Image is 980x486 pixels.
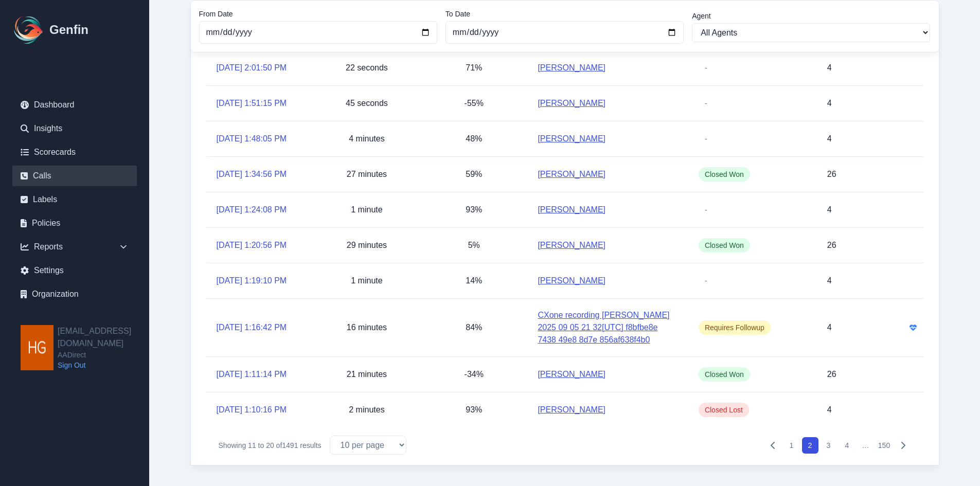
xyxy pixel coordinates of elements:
[347,239,387,251] p: 29 minutes
[538,275,605,287] a: [PERSON_NAME]
[802,437,818,454] button: 2
[466,168,482,181] p: 59%
[839,437,856,454] button: 4
[699,403,749,417] span: Closed Lost
[12,13,45,46] img: Logo
[827,204,832,216] p: 4
[827,239,836,251] p: 26
[217,97,287,110] a: [DATE] 1:51:15 PM
[699,61,714,75] span: -
[699,203,714,217] span: -
[217,62,287,74] a: [DATE] 2:01:50 PM
[538,368,605,381] a: [PERSON_NAME]
[466,62,482,74] p: 71%
[58,350,149,360] span: AADirect
[827,62,832,74] p: 4
[538,309,678,346] a: CXone recording [PERSON_NAME] 2025 09 05 21 32[UTC] f8bfbe8e 7438 49e8 8d7e 856af638f4b0
[219,440,322,451] p: Showing to of results
[217,168,287,181] a: [DATE] 1:34:56 PM
[12,166,137,186] a: Calls
[827,368,836,381] p: 26
[827,321,832,334] p: 4
[466,404,482,416] p: 93%
[827,275,832,287] p: 4
[446,9,684,19] label: To Date
[827,404,832,416] p: 4
[12,118,137,139] a: Insights
[466,275,482,287] p: 14%
[538,133,605,145] a: [PERSON_NAME]
[699,367,750,382] span: Closed Won
[49,22,88,38] h1: Genfin
[699,274,714,288] span: -
[248,441,256,449] span: 11
[217,321,287,334] a: [DATE] 1:16:42 PM
[699,320,771,335] span: Requires Followup
[765,437,911,454] nav: Pagination
[538,97,605,110] a: [PERSON_NAME]
[821,437,837,454] button: 3
[347,321,387,334] p: 16 minutes
[538,204,605,216] a: [PERSON_NAME]
[783,437,800,454] button: 1
[465,368,484,381] p: -34%
[538,404,605,416] a: [PERSON_NAME]
[199,9,437,19] label: From Date
[465,97,484,110] p: -55%
[538,239,605,251] a: [PERSON_NAME]
[282,441,298,449] span: 1491
[827,133,832,145] p: 4
[217,239,287,251] a: [DATE] 1:20:56 PM
[217,404,287,416] a: [DATE] 1:10:16 PM
[58,325,149,350] h2: [EMAIL_ADDRESS][DOMAIN_NAME]
[347,368,387,381] p: 21 minutes
[12,142,137,163] a: Scorecards
[346,97,388,110] p: 45 seconds
[347,168,387,181] p: 27 minutes
[699,167,750,182] span: Closed Won
[466,321,482,334] p: 84%
[12,284,137,304] a: Organization
[538,168,605,181] a: [PERSON_NAME]
[699,132,714,146] span: -
[699,96,714,111] span: -
[217,133,287,145] a: [DATE] 1:48:05 PM
[217,204,287,216] a: [DATE] 1:24:08 PM
[349,133,384,145] p: 4 minutes
[699,238,750,253] span: Closed Won
[858,437,874,454] span: …
[12,213,137,233] a: Policies
[466,133,482,145] p: 48%
[468,239,480,251] p: 5%
[217,275,287,287] a: [DATE] 1:19:10 PM
[349,404,384,416] p: 2 minutes
[217,368,287,381] a: [DATE] 1:11:14 PM
[466,204,482,216] p: 93%
[827,168,836,181] p: 26
[692,11,930,21] label: Agent
[12,95,137,115] a: Dashboard
[12,237,137,257] div: Reports
[266,441,274,449] span: 20
[351,275,382,287] p: 1 minute
[12,260,137,281] a: Settings
[876,437,893,454] button: 150
[351,204,382,216] p: 1 minute
[58,360,149,370] a: Sign Out
[827,97,832,110] p: 4
[346,62,388,74] p: 22 seconds
[12,189,137,210] a: Labels
[21,325,54,370] img: hgarza@aadirect.com
[538,62,605,74] a: [PERSON_NAME]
